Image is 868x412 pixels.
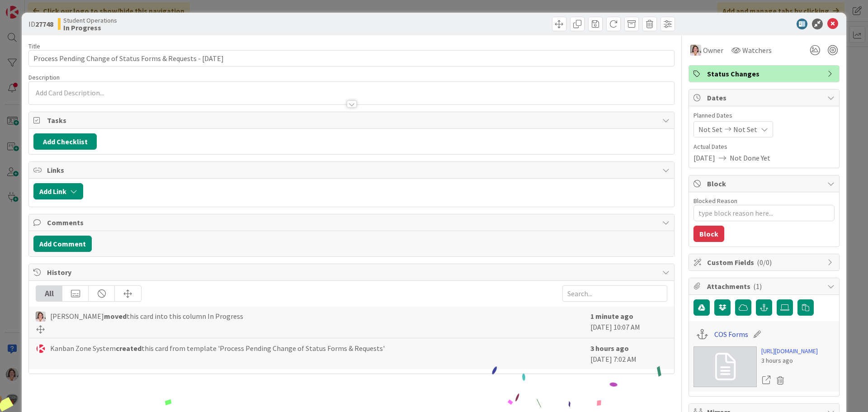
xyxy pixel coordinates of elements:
span: Watchers [742,45,772,56]
span: Not Done Yet [730,152,770,163]
input: Search... [562,285,667,302]
span: History [47,267,658,278]
label: Title [28,42,40,50]
span: ( 1 ) [753,282,762,291]
span: Owner [703,45,723,56]
span: Status Changes [707,68,823,79]
span: Description [28,73,60,81]
span: Tasks [47,115,658,126]
span: ( 0/0 ) [757,258,772,267]
a: [URL][DOMAIN_NAME] [761,346,818,356]
button: Add Link [33,183,83,199]
span: Kanban Zone System this card from template 'Process Pending Change of Status Forms & Requests' [50,343,385,354]
span: [PERSON_NAME] this card into this column In Progress [50,311,243,322]
span: Actual Dates [693,142,835,152]
span: Block [707,178,823,189]
b: In Progress [63,24,117,31]
img: EW [36,312,46,322]
span: Attachments [707,281,823,292]
a: COS Forms [714,329,748,340]
div: [DATE] 7:02 AM [590,343,667,365]
b: 3 hours ago [590,344,629,353]
span: ID [28,19,53,29]
button: Add Checklist [33,133,97,150]
span: Custom Fields [707,257,823,268]
a: Open [761,374,771,386]
b: 1 minute ago [590,312,633,321]
b: created [116,344,142,353]
button: Block [693,226,724,242]
b: moved [104,312,127,321]
div: [DATE] 10:07 AM [590,311,667,333]
span: Links [47,165,658,175]
img: KS [36,344,46,354]
span: [DATE] [693,152,715,163]
img: EW [690,45,701,56]
span: Not Set [698,124,722,135]
span: Student Operations [63,17,117,24]
span: Planned Dates [693,111,835,120]
span: Comments [47,217,658,228]
label: Blocked Reason [693,197,737,205]
input: type card name here... [28,50,675,66]
button: Add Comment [33,236,92,252]
span: Dates [707,92,823,103]
span: Not Set [733,124,757,135]
div: 3 hours ago [761,356,818,365]
b: 27748 [35,19,53,28]
div: All [36,286,62,301]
